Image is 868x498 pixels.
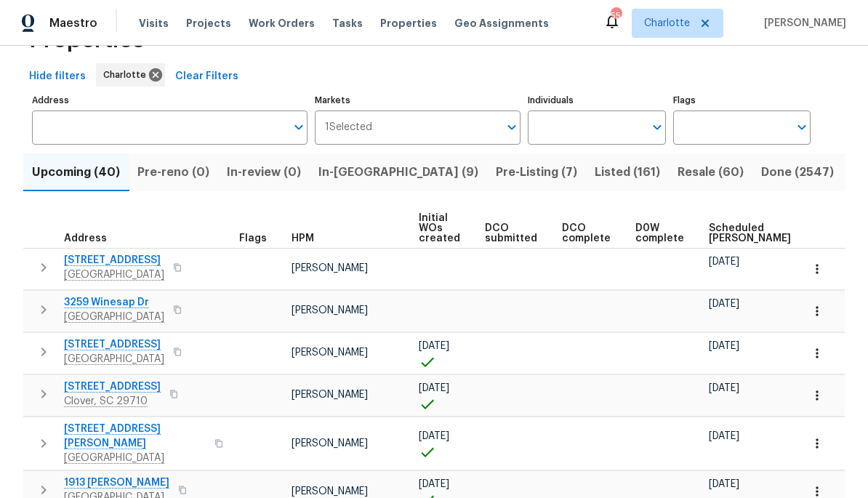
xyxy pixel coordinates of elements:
span: In-[GEOGRAPHIC_DATA] (9) [318,162,478,182]
span: Pre-Listing (7) [496,162,577,182]
label: Markets [315,96,521,105]
span: [DATE] [709,257,739,267]
button: Open [289,117,309,137]
span: [DATE] [419,341,449,351]
span: Hide filters [29,68,86,86]
span: [DATE] [709,431,739,441]
label: Individuals [528,96,665,105]
span: Charlotte [644,16,690,31]
span: Charlotte [103,68,152,82]
span: Properties [380,16,437,31]
span: [PERSON_NAME] [292,390,368,400]
span: [PERSON_NAME] [292,263,368,273]
span: [PERSON_NAME] [292,486,368,497]
span: [DATE] [709,341,739,351]
span: Listed (161) [595,162,660,182]
span: Scheduled [PERSON_NAME] [709,223,791,244]
span: [PERSON_NAME] [292,348,368,358]
span: Projects [186,16,231,31]
span: Initial WOs created [419,213,460,244]
span: Maestro [49,16,97,31]
span: [DATE] [709,479,739,489]
span: DCO complete [562,223,611,244]
span: [DATE] [419,479,449,489]
span: Pre-reno (0) [137,162,209,182]
span: Upcoming (40) [32,162,120,182]
span: Clear Filters [175,68,238,86]
span: [DATE] [419,383,449,393]
span: In-review (0) [227,162,301,182]
span: Work Orders [249,16,315,31]
span: Address [64,233,107,244]
span: Done (2547) [761,162,834,182]
button: Hide filters [23,63,92,90]
span: [PERSON_NAME] [292,438,368,449]
span: [DATE] [419,431,449,441]
span: HPM [292,233,314,244]
span: [DATE] [709,383,739,393]
span: Resale (60) [678,162,744,182]
span: Flags [239,233,267,244]
span: Tasks [332,18,363,28]
span: [PERSON_NAME] [758,16,846,31]
div: Charlotte [96,63,165,87]
label: Flags [673,96,811,105]
span: Geo Assignments [454,16,549,31]
label: Address [32,96,308,105]
button: Clear Filters [169,63,244,90]
button: Open [792,117,812,137]
button: Open [502,117,522,137]
div: 55 [611,9,621,23]
span: DCO submitted [485,223,537,244]
span: 1 Selected [325,121,372,134]
span: Properties [29,33,144,47]
span: Visits [139,16,169,31]
span: D0W complete [635,223,684,244]
span: [PERSON_NAME] [292,305,368,316]
button: Open [647,117,667,137]
span: [DATE] [709,299,739,309]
